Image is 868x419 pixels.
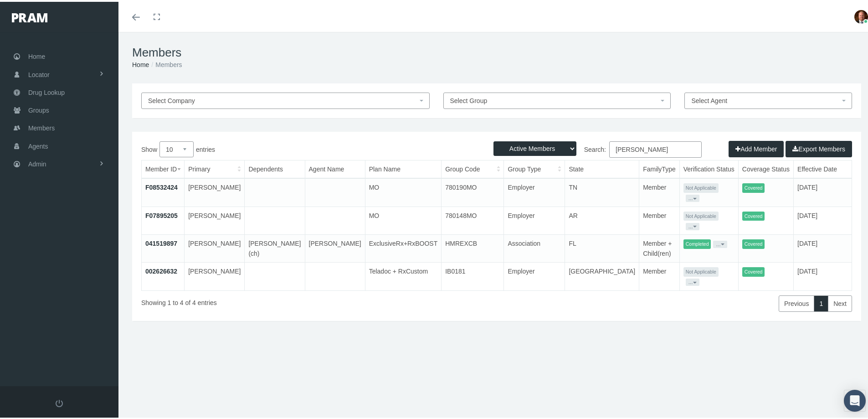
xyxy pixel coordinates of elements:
[691,95,727,103] span: Select Agent
[185,261,245,289] td: [PERSON_NAME]
[245,233,305,261] td: [PERSON_NAME](ch)
[365,261,442,289] td: Teladoc + RxCustom
[738,159,793,176] th: Coverage Status
[794,176,861,205] td: [DATE]
[442,233,504,261] td: HMREXCB
[565,233,639,261] td: FL
[305,233,365,261] td: [PERSON_NAME]
[245,159,305,176] th: Dependents
[442,205,504,233] td: 780148MO
[828,294,852,310] a: Next
[185,205,245,233] td: [PERSON_NAME]
[141,140,497,155] label: Show entries
[145,210,178,217] a: F07895205
[442,261,504,289] td: IB0181
[497,140,702,156] label: Search:
[132,44,861,58] h1: Members
[28,64,50,82] span: Locator
[504,233,565,261] td: Association
[742,210,765,219] span: Covered
[28,154,46,171] span: Admin
[686,277,699,284] button: ...
[683,181,719,191] span: Not Applicable
[639,159,680,176] th: FamilyType
[442,176,504,205] td: 780190MO
[145,238,177,245] a: 041519897
[683,265,719,275] span: Not Applicable
[779,294,814,310] a: Previous
[686,193,699,200] button: ...
[28,136,48,153] span: Agents
[729,139,784,155] button: Add Member
[145,266,177,273] a: 002626632
[794,261,861,289] td: [DATE]
[365,176,442,205] td: MO
[683,238,711,247] span: Completed
[28,100,49,117] span: Groups
[149,58,182,68] li: Members
[365,159,442,176] th: Plan Name
[639,233,680,261] td: Member + Child(ren)
[844,388,866,410] div: Open Intercom Messenger
[794,159,861,176] th: Effective Date: activate to sort column ascending
[28,46,45,63] span: Home
[794,205,861,233] td: [DATE]
[148,95,195,103] span: Select Company
[609,140,702,156] input: Search:
[504,261,565,289] td: Employer
[565,159,639,176] th: State
[28,118,55,135] span: Members
[159,140,194,155] select: Showentries
[450,95,488,103] span: Select Group
[742,181,765,191] span: Covered
[683,210,719,219] span: Not Applicable
[679,159,738,176] th: Verification Status
[794,233,861,261] td: [DATE]
[365,233,442,261] td: ExclusiveRx+RxBOOST
[565,176,639,205] td: TN
[365,205,442,233] td: MO
[814,294,828,310] a: 1
[854,8,868,22] img: S_Profile_Picture_693.jpg
[713,239,727,246] button: ...
[639,205,680,233] td: Member
[686,221,699,228] button: ...
[742,265,765,275] span: Covered
[742,238,765,247] span: Covered
[185,233,245,261] td: [PERSON_NAME]
[504,176,565,205] td: Employer
[504,159,565,176] th: Group Type: activate to sort column ascending
[639,261,680,289] td: Member
[786,139,852,155] button: Export Members
[142,159,185,176] th: Member ID: activate to sort column ascending
[145,182,178,189] a: F08532424
[28,82,65,99] span: Drug Lookup
[639,176,680,205] td: Member
[185,176,245,205] td: [PERSON_NAME]
[442,159,504,176] th: Group Code: activate to sort column ascending
[504,205,565,233] td: Employer
[132,59,149,67] a: Home
[305,159,365,176] th: Agent Name
[185,159,245,176] th: Primary: activate to sort column ascending
[565,205,639,233] td: AR
[565,261,639,289] td: [GEOGRAPHIC_DATA]
[12,11,47,21] img: PRAM_20_x_78.png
